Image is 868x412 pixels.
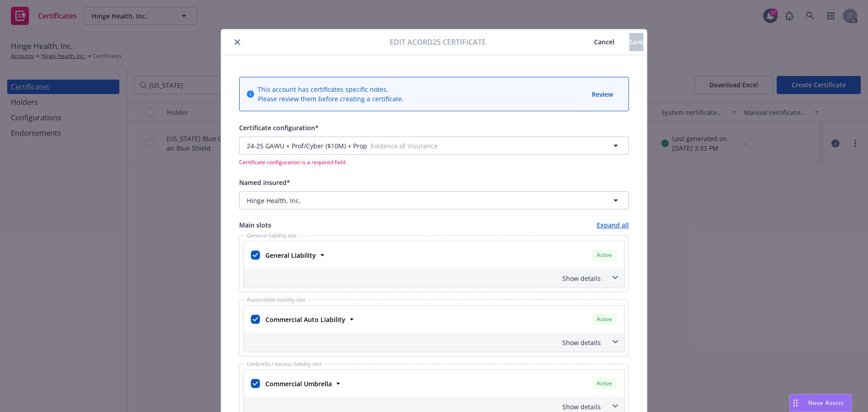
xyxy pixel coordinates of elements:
[239,123,319,132] span: Certificate configuration*
[239,220,271,230] span: Main slots
[244,269,624,288] div: Show details
[597,220,629,230] a: Expand all
[245,402,601,412] div: Show details
[579,33,629,51] button: Cancel
[808,399,844,407] span: Nova Assist
[265,379,332,388] strong: Commercial Umbrella
[239,178,290,187] span: Named insured*
[595,315,613,323] span: Active
[390,37,486,47] span: Edit Acord25 certificate
[629,33,643,51] button: Save
[789,394,852,412] button: Nova Assist
[239,158,629,166] span: Certificate configuration is a required field
[265,315,345,324] strong: Commercial Auto Liability
[245,338,601,347] div: Show details
[245,233,298,238] span: General liability slot
[239,191,629,209] button: Hinge Health, Inc.
[232,37,243,47] button: close
[245,274,601,283] div: Show details
[594,38,614,46] span: Cancel
[245,361,323,367] span: Umbrella / excess liability slot
[247,141,367,151] span: 24-25 GAWU + Prof/Cyber ($10M) + Prop
[371,141,541,151] span: Evidence of Insurance
[592,90,613,99] span: Review
[591,89,614,100] button: Review
[239,137,629,155] button: 24-25 GAWU + Prof/Cyber ($10M) + PropEvidence of Insurance
[258,85,404,94] div: This account has certificates specific notes.
[247,196,301,205] span: Hinge Health, Inc.
[595,251,613,259] span: Active
[258,94,404,104] div: Please review them before creating a certificate.
[244,333,624,352] div: Show details
[245,297,307,303] span: Automobile liability slot
[265,251,316,260] strong: General Liability
[595,379,613,388] span: Active
[629,38,643,46] span: Save
[790,394,801,412] div: Drag to move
